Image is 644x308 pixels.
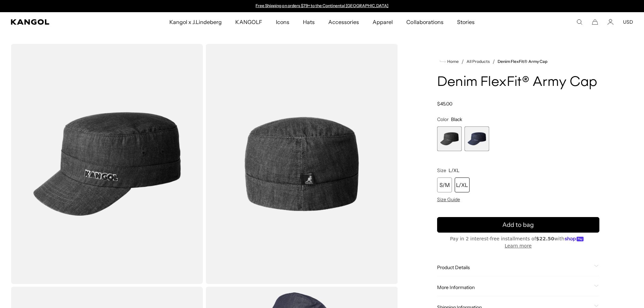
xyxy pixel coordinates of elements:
a: Hats [296,12,321,32]
span: Black [451,116,462,122]
div: S/M [437,177,452,192]
label: Indigo [464,126,489,151]
div: Announcement [253,3,392,9]
a: Account [607,19,614,25]
span: Kangol x J.Lindeberg [169,12,222,32]
li: / [459,57,464,66]
summary: Search here [576,19,582,25]
img: color-black [11,44,203,284]
span: Color [437,116,449,122]
button: Cart [592,19,598,25]
span: L/XL [449,167,459,173]
div: 2 of 2 [464,126,489,151]
span: Icons [276,12,289,32]
a: Icons [269,12,296,32]
li: / [490,57,495,66]
span: Hats [303,12,315,32]
span: Size Guide [437,196,460,203]
button: Add to bag [437,217,599,233]
a: KANGOLF [229,12,269,32]
slideshow-component: Announcement bar [253,3,392,9]
div: 1 of 2 [253,3,392,9]
span: Collaborations [406,12,443,32]
a: Kangol [11,19,112,25]
a: Home [440,58,459,65]
span: $45.00 [437,101,452,107]
span: Accessories [328,12,359,32]
img: color-black [206,44,398,284]
span: More Information [437,284,591,290]
a: Collaborations [400,12,450,32]
span: Add to bag [502,220,534,230]
button: USD [623,19,633,25]
label: Black [437,126,462,151]
span: Home [446,59,459,64]
a: Kangol x J.Lindeberg [163,12,229,32]
a: Accessories [321,12,366,32]
span: Apparel [373,12,393,32]
nav: breadcrumbs [437,57,599,66]
a: Stories [450,12,481,32]
a: All Products [467,59,490,64]
div: 1 of 2 [437,126,462,151]
span: Size [437,167,446,173]
span: KANGOLF [235,12,262,32]
a: Apparel [366,12,400,32]
h1: Denim FlexFit® Army Cap [437,75,599,90]
div: L/XL [455,177,470,192]
span: Stories [457,12,475,32]
span: Product Details [437,264,591,270]
a: Denim FlexFit® Army Cap [498,59,547,64]
a: Free Shipping on orders $79+ to the Continental [GEOGRAPHIC_DATA] [256,3,388,8]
